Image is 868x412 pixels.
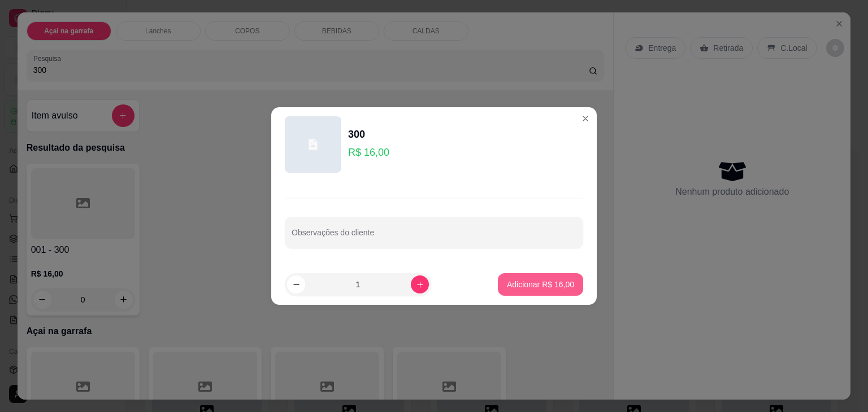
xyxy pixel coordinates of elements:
button: Close [576,109,594,128]
input: Observações do cliente [292,231,576,243]
div: 300 [348,126,389,142]
p: Adicionar R$ 16,00 [507,279,574,290]
button: increase-product-quantity [411,275,429,293]
button: Adicionar R$ 16,00 [498,273,583,296]
p: R$ 16,00 [348,144,389,160]
button: decrease-product-quantity [287,275,305,293]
